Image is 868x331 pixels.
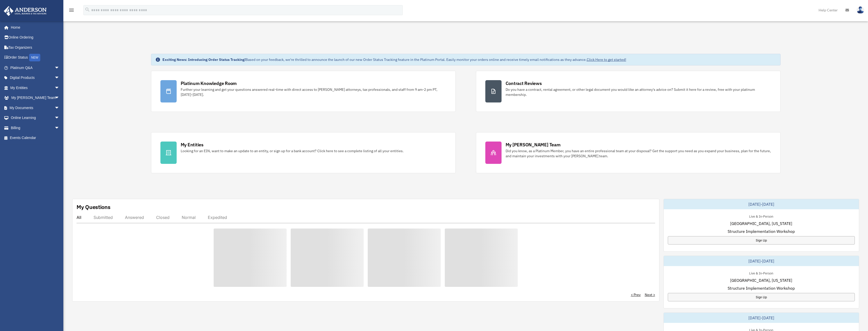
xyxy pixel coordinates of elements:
a: Sign Up [668,236,855,245]
span: arrow_drop_down [54,63,65,73]
span: Structure Implementation Workshop [728,228,795,234]
a: Digital Productsarrow_drop_down [4,73,67,83]
a: Tax Organizers [4,42,67,53]
span: [GEOGRAPHIC_DATA], [US_STATE] [730,277,792,283]
span: arrow_drop_down [54,113,65,123]
span: arrow_drop_down [54,103,65,113]
div: All [77,215,81,220]
span: arrow_drop_down [54,123,65,133]
img: User Pic [857,6,864,14]
div: [DATE]-[DATE] [664,199,859,209]
div: Live & In-Person [745,270,777,275]
span: arrow_drop_down [54,83,65,93]
a: Home [4,22,65,32]
div: Looking for an EIN, want to make an update to an entity, or sign up for a bank account? Click her... [181,148,404,153]
a: < Prev [631,292,641,297]
img: Anderson Advisors Platinum Portal [2,6,48,16]
a: Sign Up [668,293,855,301]
div: Normal [182,215,196,220]
div: Based on your feedback, we're thrilled to announce the launch of our new Order Status Tracking fe... [162,57,626,62]
a: menu [68,9,75,13]
a: Click Here to get started! [587,57,626,62]
div: NEW [29,54,40,61]
a: My Documentsarrow_drop_down [4,103,67,113]
a: Platinum Q&Aarrow_drop_down [4,63,67,73]
a: Order StatusNEW [4,53,67,63]
div: Expedited [208,215,227,220]
div: Closed [156,215,170,220]
i: search [85,7,90,12]
span: arrow_drop_down [54,73,65,83]
div: My [PERSON_NAME] Team [506,142,561,148]
span: [GEOGRAPHIC_DATA], [US_STATE] [730,220,792,227]
div: Live & In-Person [745,213,777,219]
div: Do you have a contract, rental agreement, or other legal document you would like an attorney's ad... [506,87,771,97]
a: My [PERSON_NAME] Teamarrow_drop_down [4,93,67,103]
div: Further your learning and get your questions answered real-time with direct access to [PERSON_NAM... [181,87,446,97]
a: Platinum Knowledge Room Further your learning and get your questions answered real-time with dire... [151,71,456,112]
strong: Exciting News: Introducing Order Status Tracking! [162,57,246,62]
div: Submitted [94,215,113,220]
a: Contract Reviews Do you have a contract, rental agreement, or other legal document you would like... [476,71,781,112]
a: My [PERSON_NAME] Team Did you know, as a Platinum Member, you have an entire professional team at... [476,132,781,173]
div: Did you know, as a Platinum Member, you have an entire professional team at your disposal? Get th... [506,148,771,159]
a: Events Calendar [4,133,67,143]
a: Online Learningarrow_drop_down [4,113,67,123]
div: Platinum Knowledge Room [181,80,237,86]
div: My Entities [181,142,204,148]
div: [DATE]-[DATE] [664,313,859,323]
a: Next > [645,292,655,297]
div: [DATE]-[DATE] [664,256,859,266]
a: My Entities Looking for an EIN, want to make an update to an entity, or sign up for a bank accoun... [151,132,456,173]
div: Answered [125,215,144,220]
i: menu [68,7,75,13]
a: Billingarrow_drop_down [4,123,67,133]
div: My Questions [77,203,110,211]
a: Online Ordering [4,32,67,43]
span: arrow_drop_down [54,93,65,103]
a: My Entitiesarrow_drop_down [4,83,67,93]
span: Structure Implementation Workshop [728,285,795,291]
div: Contract Reviews [506,80,542,86]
